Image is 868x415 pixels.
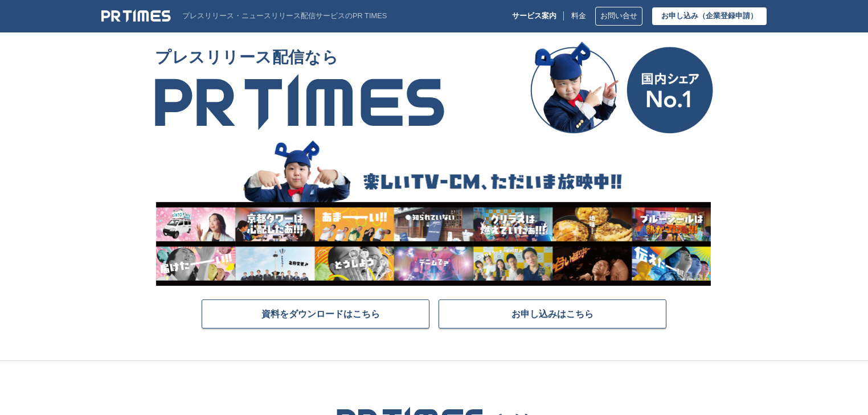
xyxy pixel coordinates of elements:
[202,299,429,328] a: 資料をダウンロードはこちら
[155,42,444,73] span: プレスリリース配信なら
[439,299,666,328] a: お申し込みはこちら
[652,7,767,25] a: お申し込み（企業登録申請）
[595,7,642,26] a: お問い合せ
[182,12,387,20] p: プレスリリース・ニュースリリース配信サービスのPR TIMES
[698,11,758,20] span: （企業登録申請）
[261,308,380,319] span: 資料をダウンロードはこちら
[155,73,444,130] img: PR TIMES
[571,12,586,20] a: 料金
[512,12,556,20] p: サービス案内
[101,9,171,23] img: PR TIMES
[155,138,711,286] img: 楽しいTV-CM、ただいま放映中!!
[530,42,713,134] img: 国内シェア No.1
